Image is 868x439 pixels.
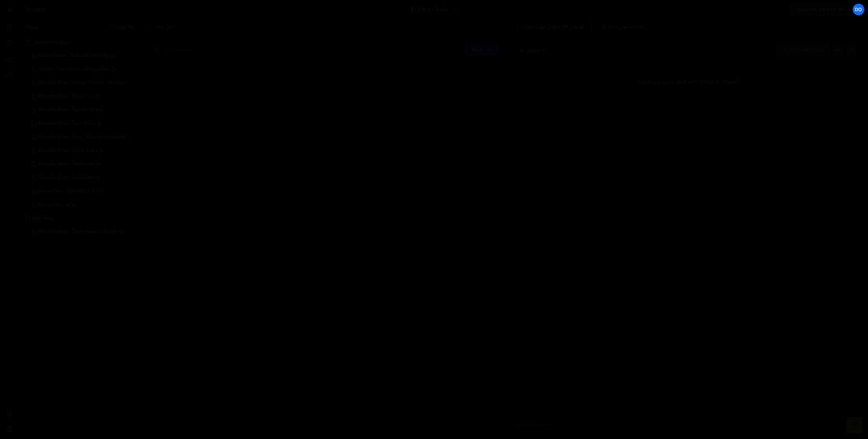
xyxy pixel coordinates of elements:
div: Not yet saved [166,47,193,53]
div: 13741/39793.js [26,130,145,144]
div: Chat with [PERSON_NAME] [509,19,593,35]
div: Electric Wire - Light Stats.js [38,148,103,154]
button: New File [109,24,134,30]
div: Electric Wire - Platforms.js [38,161,100,167]
div: Home Tabs v2.js [38,202,76,208]
div: Electric Wire - Dark Stats.js [38,120,102,127]
button: Code + Tools [406,3,462,16]
div: Xurrent [26,5,46,14]
a: Do [852,3,865,16]
div: Electric Wire - Easy, Advanced, Complete.js [38,134,132,140]
div: Documentation [595,19,652,35]
div: Electric Wire - About us .js [38,93,100,99]
div: 13741/45029.js [26,62,142,76]
div: Electric Wire - Button CTA.js [38,107,104,113]
h2: Files [26,23,38,31]
div: 13741/35121.js [26,198,142,212]
div: Home Tabs - DEPRECATED.js [38,188,104,194]
a: 🤙 [1,1,18,18]
h2: Slater AI [519,47,547,54]
div: Electric Wire - Performance Boost.css [38,229,126,235]
div: 13741/40380.js [26,49,142,62]
div: 13741/39667.js [26,171,142,185]
div: 13741/39772.css [26,225,142,239]
div: New File [148,24,176,31]
div: 13741/39781.js [26,144,142,157]
div: 13741/34720.js [26,185,142,198]
div: 13741/39792.js [26,76,145,90]
div: 13741/40873.js [26,90,142,103]
div: CSS files [18,212,142,225]
div: Electric Wire - Solutions.js [38,175,100,181]
div: 13741/39773.js [26,117,142,130]
a: [DOMAIN_NAME] [789,3,850,16]
div: Javascript files [18,35,142,49]
div: Electric Wire + Image Effects - Features.js [38,80,132,86]
button: Save [465,43,498,56]
div: Animations - Text and SlideUp.js [38,53,115,59]
div: 13741/39729.js [26,157,142,171]
div: 13741/39731.js [26,103,142,117]
div: Circuit Animation - Integration.js [38,66,116,72]
button: Start new chat [776,44,830,56]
